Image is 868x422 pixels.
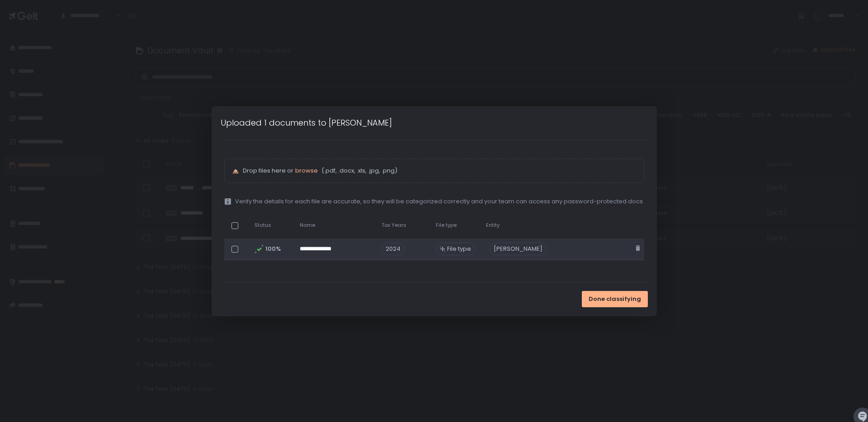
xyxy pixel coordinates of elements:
button: browse [295,167,318,175]
span: Done classifying [589,295,641,303]
span: Name [300,222,315,229]
span: File type [436,222,457,229]
span: Status [255,222,271,229]
span: Entity [486,222,500,229]
span: File type [447,245,471,253]
div: [PERSON_NAME] [490,243,547,255]
span: (.pdf, .docx, .xls, .jpg, .png) [320,167,397,175]
p: Drop files here or [243,167,637,175]
span: Tax Years [382,222,406,229]
span: 2024 [382,243,405,255]
span: Verify the details for each file are accurate, so they will be categorized correctly and your tea... [235,197,644,206]
button: Done classifying [582,291,648,307]
span: 100% [265,245,280,253]
h1: Uploaded 1 documents to [PERSON_NAME] [221,117,392,129]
